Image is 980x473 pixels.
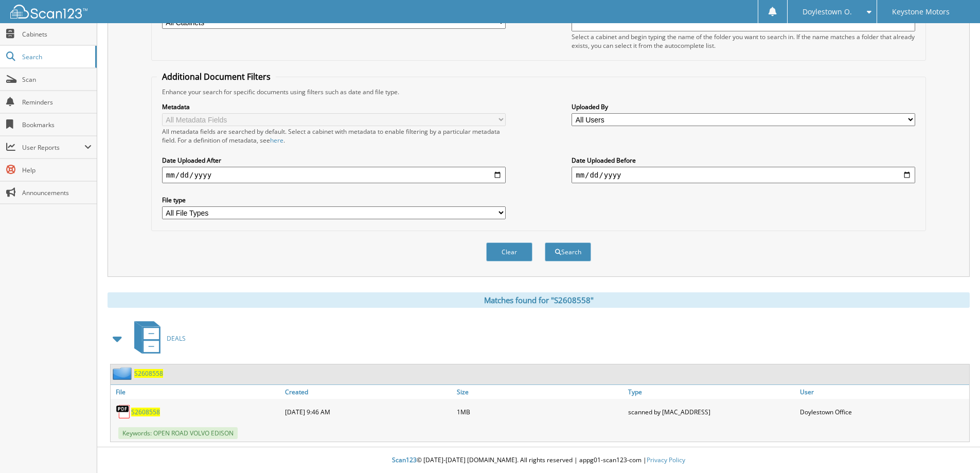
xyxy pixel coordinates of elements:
[454,401,626,422] div: 1MB
[22,98,92,107] span: Reminders
[572,32,915,50] div: Select a cabinet and begin typing the name of the folder you want to search in. If the name match...
[797,401,969,422] div: Doylestown Office
[486,242,532,261] button: Clear
[572,167,915,183] input: end
[162,167,506,183] input: start
[128,318,186,359] a: DEALS
[22,188,92,197] span: Announcements
[131,408,160,416] a: S2608558
[929,424,980,473] iframe: Chat Widget
[157,87,920,96] div: Enhance your search for specific documents using filters such as date and file type.
[545,242,591,261] button: Search
[270,136,283,145] a: here
[22,30,92,39] span: Cabinets
[97,448,980,473] div: © [DATE]-[DATE] [DOMAIN_NAME]. All rights reserved | appg01-scan123-com |
[626,385,797,399] a: Type
[797,385,969,399] a: User
[22,143,84,152] span: User Reports
[113,367,134,380] img: folder2.png
[392,456,417,464] span: Scan123
[282,401,454,422] div: [DATE] 9:46 AM
[167,334,186,343] span: DEALS
[111,385,282,399] a: File
[647,456,685,464] a: Privacy Policy
[892,9,950,15] span: Keystone Motors
[572,102,915,111] label: Uploaded By
[116,404,131,419] img: PDF.png
[134,369,163,378] a: S2608558
[162,102,506,111] label: Metadata
[626,401,797,422] div: scanned by [MAC_ADDRESS]
[162,196,506,204] label: File type
[22,75,92,84] span: Scan
[157,71,276,82] legend: Additional Document Filters
[162,127,506,145] div: All metadata fields are searched by default. Select a cabinet with metadata to enable filtering b...
[803,9,852,15] span: Doylestown O.
[454,385,626,399] a: Size
[282,385,454,399] a: Created
[22,166,92,174] span: Help
[108,292,970,308] div: Matches found for "S2608558"
[162,156,506,165] label: Date Uploaded After
[22,120,92,129] span: Bookmarks
[22,52,90,61] span: Search
[118,427,238,439] span: Keywords: OPEN ROAD VOLVO EDISON
[10,5,87,19] img: scan123-logo-white.svg
[572,156,915,165] label: Date Uploaded Before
